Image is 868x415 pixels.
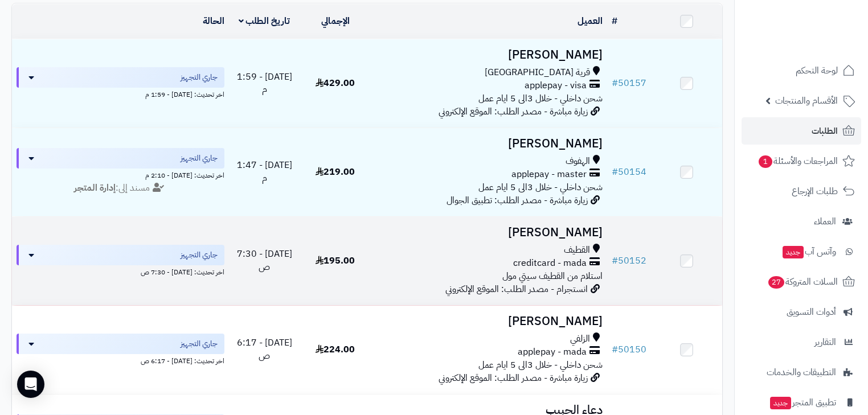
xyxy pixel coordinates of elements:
[478,92,603,105] span: شحن داخلي - خلال 3الى 5 ايام عمل
[742,178,861,205] a: طلبات الإرجاع
[17,88,224,100] div: اخر تحديث: [DATE] - 1:59 م
[742,328,861,356] a: التقارير
[612,76,618,90] span: #
[814,213,836,229] span: العملاء
[742,359,861,386] a: التطبيقات والخدمات
[566,155,590,168] span: الهفوف
[17,265,224,277] div: اخر تحديث: [DATE] - 7:30 ص
[612,165,646,179] a: #50154
[796,63,838,79] span: لوحة التحكم
[578,14,603,28] a: العميل
[814,334,836,350] span: التقارير
[445,282,588,296] span: انستجرام - مصدر الطلب: الموقع الإلكتروني
[525,79,587,92] span: applepay - visa
[321,14,350,28] a: الإجمالي
[439,371,588,385] span: زيارة مباشرة - مصدر الطلب: الموقع الإلكتروني
[612,14,617,28] a: #
[742,238,861,265] a: وآتس آبجديد
[502,269,603,283] span: استلام من القطيف سيتي مول
[375,137,603,150] h3: [PERSON_NAME]
[8,182,233,195] div: مسند إلى:
[742,298,861,326] a: أدوات التسويق
[768,276,784,289] span: 27
[742,57,861,84] a: لوحة التحكم
[316,254,355,268] span: 195.00
[181,153,218,164] span: جاري التجهيز
[316,165,355,179] span: 219.00
[239,14,290,28] a: تاريخ الطلب
[570,332,590,346] span: الزلفي
[513,257,587,270] span: creditcard - mada
[612,343,646,356] a: #50150
[783,246,804,258] span: جديد
[203,14,224,28] a: الحالة
[439,105,588,118] span: زيارة مباشرة - مصدر الطلب: الموقع الإلكتروني
[316,343,355,356] span: 224.00
[742,147,861,175] a: المراجعات والأسئلة1
[237,158,292,185] span: [DATE] - 1:47 م
[485,66,590,79] span: قرية [GEOGRAPHIC_DATA]
[759,155,772,168] span: 1
[17,169,224,180] div: اخر تحديث: [DATE] - 2:10 م
[742,117,861,145] a: الطلبات
[767,364,836,380] span: التطبيقات والخدمات
[742,268,861,295] a: السلات المتروكة27
[812,123,838,139] span: الطلبات
[74,181,116,195] strong: إدارة المتجر
[375,226,603,239] h3: [PERSON_NAME]
[17,354,224,366] div: اخر تحديث: [DATE] - 6:17 ص
[237,336,292,363] span: [DATE] - 6:17 ص
[316,76,355,90] span: 429.00
[787,304,836,320] span: أدوات التسويق
[564,244,590,257] span: القطيف
[612,254,618,268] span: #
[791,9,857,32] img: logo-2.png
[518,346,587,359] span: applepay - mada
[237,247,292,274] span: [DATE] - 7:30 ص
[767,274,838,290] span: السلات المتروكة
[181,249,218,261] span: جاري التجهيز
[237,70,292,97] span: [DATE] - 1:59 م
[775,93,838,109] span: الأقسام والمنتجات
[612,343,618,356] span: #
[769,395,836,410] span: تطبيق المتجر
[375,48,603,61] h3: [PERSON_NAME]
[181,72,218,83] span: جاري التجهيز
[478,358,603,372] span: شحن داخلي - خلال 3الى 5 ايام عمل
[17,371,44,398] div: Open Intercom Messenger
[781,244,836,260] span: وآتس آب
[612,76,646,90] a: #50157
[447,194,588,207] span: زيارة مباشرة - مصدر الطلب: تطبيق الجوال
[181,338,218,350] span: جاري التجهيز
[612,165,618,179] span: #
[478,180,603,194] span: شحن داخلي - خلال 3الى 5 ايام عمل
[758,153,838,169] span: المراجعات والأسئلة
[742,208,861,235] a: العملاء
[770,397,791,409] span: جديد
[792,183,838,199] span: طلبات الإرجاع
[511,168,587,181] span: applepay - master
[375,315,603,328] h3: [PERSON_NAME]
[612,254,646,268] a: #50152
